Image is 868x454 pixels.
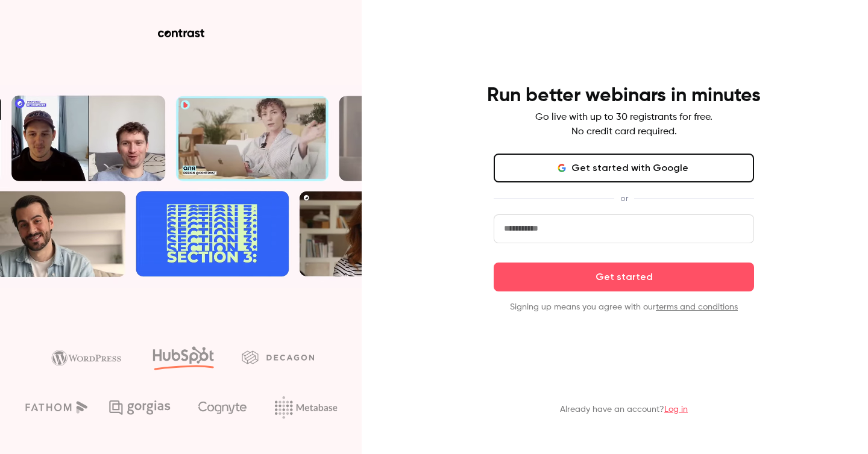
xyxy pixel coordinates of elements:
[614,192,634,205] span: or
[494,301,754,313] p: Signing up means you agree with our
[494,154,754,182] button: Get started with Google
[494,263,754,291] button: Get started
[487,84,761,108] h4: Run better webinars in minutes
[560,403,688,415] p: Already have an account?
[656,303,738,311] a: terms and conditions
[535,110,712,139] p: Go live with up to 30 registrants for free. No credit card required.
[664,405,688,414] a: Log in
[242,350,314,364] img: decagon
